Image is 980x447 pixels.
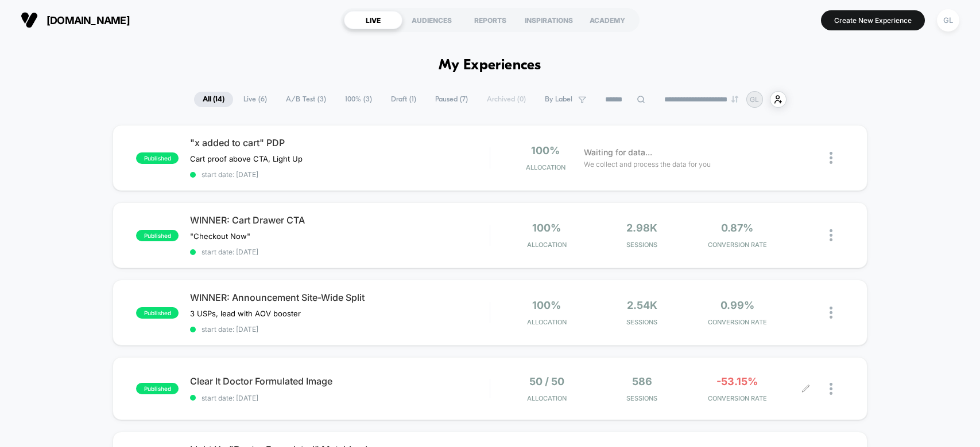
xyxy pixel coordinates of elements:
img: close [830,229,832,241]
img: close [830,383,832,395]
div: GL [937,9,959,32]
span: We collect and process the data for you [584,159,711,170]
span: Sessions [597,318,687,326]
span: Allocation [526,163,565,171]
span: [DOMAIN_NAME] [47,14,130,26]
p: GL [750,95,759,104]
img: end [731,96,738,103]
span: -53.15% [716,375,758,387]
span: start date: [DATE] [190,170,489,179]
span: 2.54k [627,299,657,311]
span: Clear It Doctor Formulated Image [190,375,489,387]
button: Create New Experience [821,10,925,30]
div: INSPIRATIONS [520,11,578,29]
span: 100% [532,222,561,234]
span: start date: [DATE] [190,394,489,402]
span: 0.87% [721,222,753,234]
span: published [136,230,179,241]
span: WINNER: Cart Drawer CTA [190,214,489,226]
div: REPORTS [461,11,520,29]
div: LIVE [344,11,402,29]
span: A/B Test ( 3 ) [277,92,335,107]
span: Live ( 6 ) [235,92,276,107]
span: Waiting for data... [584,146,652,159]
span: CONVERSION RATE [692,241,782,249]
span: start date: [DATE] [190,248,489,256]
span: 100% [531,144,560,156]
span: 586 [632,375,652,387]
img: Visually logo [21,11,38,29]
button: GL [933,9,963,32]
button: [DOMAIN_NAME] [17,11,133,29]
span: "Checkout Now" [190,232,250,241]
img: close [830,307,832,319]
span: Cart proof above CTA, Light Up [190,154,303,163]
span: 100% ( 3 ) [336,92,381,107]
span: 50 / 50 [529,375,564,387]
span: "x added to cart" PDP [190,137,489,148]
span: 0.99% [721,299,754,311]
img: close [830,152,832,164]
span: Paused ( 7 ) [427,92,477,107]
span: Allocation [527,394,567,402]
div: AUDIENCES [402,11,461,29]
span: published [136,152,179,164]
span: All ( 14 ) [194,92,233,107]
span: Allocation [527,318,567,326]
span: Sessions [597,394,687,402]
span: published [136,383,179,394]
span: Allocation [527,241,567,249]
span: By Label [545,95,572,104]
span: Sessions [597,241,687,249]
span: CONVERSION RATE [692,394,782,402]
span: start date: [DATE] [190,325,489,334]
span: CONVERSION RATE [692,318,782,326]
span: 100% [532,299,561,311]
span: Draft ( 1 ) [382,92,425,107]
h1: My Experiences [439,57,541,74]
span: 2.98k [626,222,657,234]
div: ACADEMY [578,11,637,29]
span: WINNER: Announcement Site-Wide Split [190,292,489,303]
span: published [136,307,179,319]
span: 3 USPs, lead with AOV booster [190,309,301,318]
